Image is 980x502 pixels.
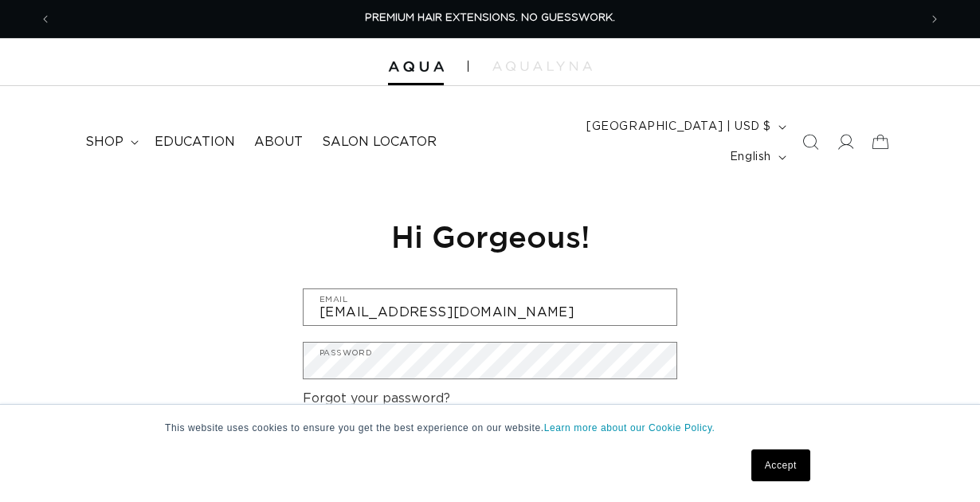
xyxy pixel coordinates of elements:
button: English [720,142,793,172]
span: shop [85,134,123,151]
button: [GEOGRAPHIC_DATA] | USD $ [577,112,793,142]
a: Learn more about our Cookie Policy. [544,422,715,433]
img: aqualyna.com [492,61,592,71]
span: PREMIUM HAIR EXTENSIONS. NO GUESSWORK. [365,13,615,23]
img: Aqua Hair Extensions [388,61,444,73]
a: Forgot your password? [303,387,450,410]
span: About [254,134,303,151]
a: About [245,124,312,160]
summary: Search [793,124,828,159]
input: Email [304,289,676,325]
span: Education [155,134,235,151]
span: [GEOGRAPHIC_DATA] | USD $ [586,119,771,135]
button: Next announcement [917,4,952,34]
iframe: Chat Widget [900,426,980,502]
h1: Hi Gorgeous! [303,217,677,256]
a: Salon Locator [312,124,446,160]
summary: shop [76,124,145,160]
a: Education [145,124,245,160]
span: Salon Locator [322,134,437,151]
p: This website uses cookies to ensure you get the best experience on our website. [165,421,815,435]
span: English [730,149,771,166]
a: Accept [751,449,810,481]
button: Previous announcement [28,4,63,34]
